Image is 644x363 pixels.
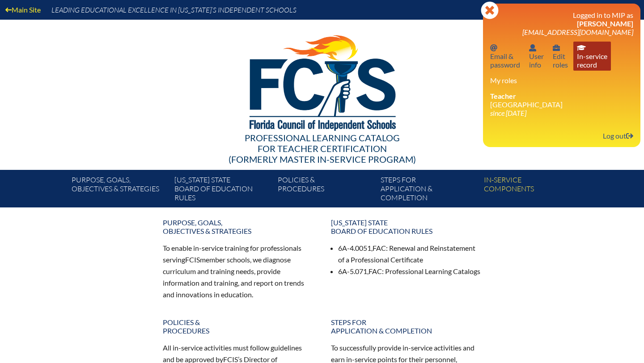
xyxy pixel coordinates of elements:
a: Email passwordEmail &password [487,42,524,71]
span: FAC [369,267,382,275]
span: for Teacher Certification [258,143,387,154]
svg: User info [553,44,560,51]
a: [US_STATE] StateBoard of Education rules [171,173,274,207]
li: 6A-4.0051, : Renewal and Reinstatement of a Professional Certificate [338,242,481,266]
svg: User info [529,44,536,51]
svg: Email password [490,44,497,51]
a: Main Site [2,4,44,16]
h3: My roles [490,76,633,84]
p: To enable in-service training for professionals serving member schools, we diagnose curriculum an... [163,242,313,300]
a: In-servicecomponents [480,173,583,207]
img: FCISlogo221.eps [230,20,415,142]
a: Policies &Procedures [157,314,318,338]
span: [PERSON_NAME] [577,19,633,28]
svg: Log out [626,132,633,139]
a: User infoUserinfo [525,42,547,71]
span: FAC [373,244,386,252]
svg: In-service record [577,44,586,51]
li: [GEOGRAPHIC_DATA] [490,92,633,117]
span: Teacher [490,92,516,100]
span: FCIS [185,255,200,264]
a: Steps forapplication & completion [377,173,480,207]
a: Purpose, goals,objectives & strategies [157,215,318,239]
a: Policies &Procedures [274,173,377,207]
h3: Logged in to MIP as [490,11,633,36]
svg: Close [481,1,499,19]
a: Purpose, goals,objectives & strategies [68,173,171,207]
a: Steps forapplication & completion [326,314,487,338]
a: [US_STATE] StateBoard of Education rules [326,215,487,239]
a: Log outLog out [599,130,637,142]
i: since [DATE] [490,109,526,117]
li: 6A-5.071, : Professional Learning Catalogs [338,266,481,277]
div: Professional Learning Catalog (formerly Master In-service Program) [64,132,580,165]
span: [EMAIL_ADDRESS][DOMAIN_NAME] [522,28,633,36]
a: User infoEditroles [549,42,572,71]
a: In-service recordIn-servicerecord [573,42,611,71]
